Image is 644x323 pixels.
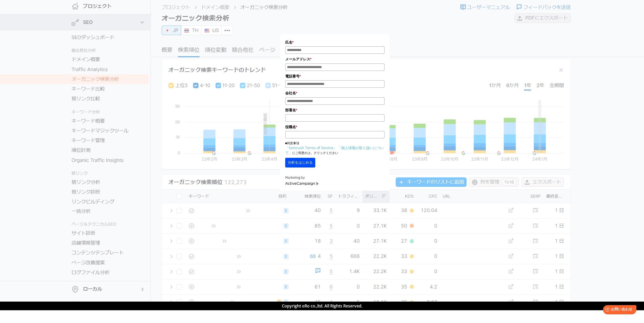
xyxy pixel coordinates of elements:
[285,158,315,167] button: 分析をはじめる
[285,56,385,62] label: メールアドレス
[285,107,385,113] label: 部署名
[285,124,385,130] label: 役職名
[285,175,385,180] div: Marketing by
[282,303,362,309] span: Copyright oRo co.,ltd. All Rights Reserved.
[285,90,385,96] label: 会社名
[285,145,384,155] a: 「個人情報の取り扱いについて」
[599,303,638,317] iframe: Help widget launcher
[285,73,385,79] label: 電話番号
[285,40,385,45] label: 氏名
[285,145,337,150] a: 「Semrush Terms of Service」
[285,141,385,155] p: ■同意事項 にご同意の上、クリックください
